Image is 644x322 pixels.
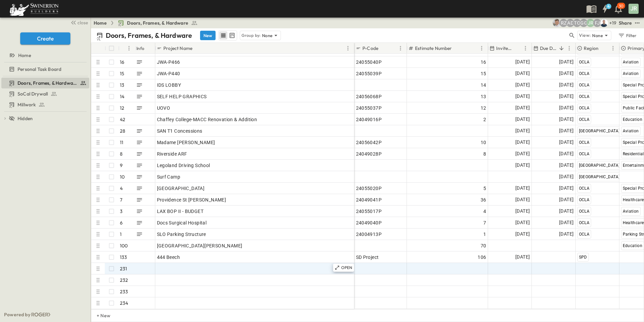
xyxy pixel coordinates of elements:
div: Gerrad Gerber (gerrad.gerber@swinerton.com) [580,19,588,27]
p: Doors, Frames, & Hardware [106,31,192,40]
span: [DATE] [559,70,574,77]
p: 133 [120,254,127,261]
p: 6 [120,219,123,226]
span: 24056068P [356,93,382,100]
p: None [592,32,603,39]
span: Aviation [623,209,639,214]
h6: 4 [607,4,610,9]
span: [DATE] [515,230,530,238]
span: 13 [481,93,486,100]
p: 100 [120,242,128,249]
span: Doors, Frames, & Hardware [127,20,188,26]
span: OCLA [579,94,590,99]
div: Francisco J. Sanchez (frsanchez@swinerton.com) [593,19,601,27]
span: [DATE] [559,104,574,112]
p: Due Date [540,45,556,52]
span: 24049040P [356,219,382,226]
span: [DATE] [515,104,530,112]
button: close [68,18,89,27]
div: Info [135,43,155,54]
span: Madame [PERSON_NAME] [157,139,215,146]
div: Share [619,20,632,26]
p: 1 [120,231,122,238]
button: Menu [396,44,405,52]
span: OCLA [579,140,590,145]
div: Robert Zeilinger (robert.zeilinger@swinerton.com) [559,19,568,27]
p: View: [579,32,591,39]
div: Travis Osterloh (travis.osterloh@swinerton.com) [573,19,581,27]
div: SoCal Drywalltest [1,88,89,99]
img: 6c363589ada0b36f064d841b69d3a419a338230e66bb0a533688fa5cc3e9e735.png [8,2,60,16]
div: Doors, Frames, & Hardwaretest [1,78,89,88]
span: 24055020P [356,185,382,192]
p: 232 [120,277,128,284]
p: 30 [619,3,623,9]
p: 10 [120,173,125,180]
span: [DATE] [559,184,574,192]
span: Healthcare [623,197,644,202]
button: Sort [380,45,387,52]
p: Project Name [163,45,192,52]
button: Filter [615,31,639,40]
span: Chaffey College-MACC Renovation & Addition [157,116,257,123]
span: Personal Task Board [18,66,61,73]
p: 15 [120,70,124,77]
span: 106 [478,254,486,261]
span: OCLA [579,83,590,87]
span: SoCal Drywall [18,90,48,97]
p: OPEN [341,265,353,270]
span: Healthcare [623,220,644,225]
span: [DATE] [515,127,530,135]
span: 10 [481,139,486,146]
span: 24055039P [356,70,382,77]
span: [DATE] [515,253,530,261]
button: Sort [194,45,201,52]
span: 2 [483,116,486,123]
span: [DATE] [559,127,574,135]
span: [DATE] [515,70,530,77]
span: [DATE] [515,81,530,89]
img: Aaron Anderson (aaron.anderson@swinerton.com) [553,19,561,27]
div: Millworktest [1,99,89,110]
button: test [633,19,641,27]
span: OCLA [579,232,590,237]
span: 444 Beech [157,254,180,261]
span: 8 [483,151,486,157]
span: OCLA [579,71,590,76]
p: Group by: [241,32,261,39]
button: 4 [598,3,612,15]
span: [DATE] [515,196,530,204]
span: Aviation [623,71,639,76]
button: Menu [344,44,352,52]
button: Create [20,32,70,45]
span: [GEOGRAPHIC_DATA] [579,163,620,168]
span: 24055017P [356,208,382,215]
p: 233 [120,288,128,295]
span: [DATE] [515,150,530,158]
a: Doors, Frames, & Hardware [118,20,198,26]
div: # [118,43,135,54]
span: 24049016P [356,116,382,123]
span: 36 [481,196,486,203]
span: LAX BOP II - BUDGET [157,208,204,215]
span: Surf Camp [157,173,181,180]
p: 42 [120,116,125,123]
span: [DATE] [559,138,574,146]
span: 24049041P [356,196,382,203]
button: Sort [514,45,521,52]
span: Aviation [623,60,639,64]
button: Sort [600,45,607,52]
span: JWA-P440 [157,70,180,77]
span: OCLA [579,186,590,191]
p: 13 [120,82,124,88]
span: [DATE] [515,207,530,215]
p: 16 [120,59,124,65]
button: Sort [121,45,128,52]
img: Brandon Norcutt (brandon.norcutt@swinerton.com) [600,19,608,27]
button: New [200,31,216,40]
span: [DATE] [559,161,574,169]
button: Sort [558,45,565,52]
span: Education [623,243,643,248]
span: SLO Parking Structure [157,231,206,238]
span: [DATE] [515,138,530,146]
